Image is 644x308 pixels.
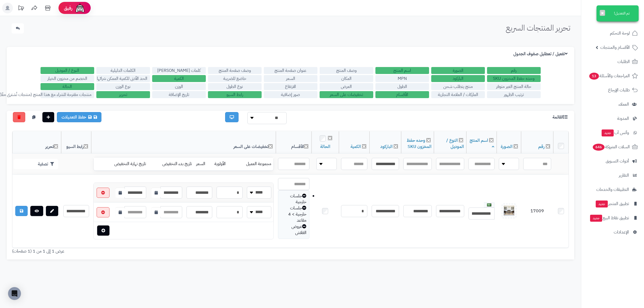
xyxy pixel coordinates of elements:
div: Open Intercom Messenger [8,287,21,300]
span: جديد [596,201,608,207]
h3: تفعيل / تعطليل صفوف الجدول [513,51,569,57]
span: الطلبات [617,58,630,65]
label: منتج يتطلب شحن [431,83,485,90]
a: الكمية [350,143,361,150]
span: 646 [592,144,605,151]
label: عنوان صفحة المنتج [264,67,317,74]
label: تحرير [96,91,150,98]
label: السعر [264,75,317,82]
label: تخفيضات على السعر [320,91,373,98]
div: جلسات خارجية > 4 مقاعد [281,205,306,224]
label: العرض [320,83,373,90]
label: تاريخ الإضافة [152,91,206,98]
label: نوع الطول [208,83,262,90]
span: أدوات التسويق [606,157,629,165]
span: المدونة [617,115,629,122]
span: التطبيقات والخدمات [596,186,629,193]
td: مجموعة العميل [233,158,273,170]
a: وحده حفظ المخزون SKU [407,137,431,150]
th: تحرير [12,131,61,154]
label: رقم [487,67,541,74]
a: التطبيقات والخدمات [584,183,641,196]
span: وآتس آب [601,129,629,136]
th: تخفيضات على السعر [91,131,276,154]
label: خاضع للضريبة [208,75,262,82]
label: اسم المنتج [375,67,429,74]
label: وصف صفحة المنتج [208,67,262,74]
label: الماركات / العلامة التجارية [431,91,485,98]
label: رابط السيو [208,91,262,98]
div: تم التعديل! [597,5,639,21]
a: حفظ التعديلات [57,112,101,122]
a: الباركود [380,143,393,150]
button: × [600,10,605,16]
button: تصفية [14,159,58,169]
td: تاريخ نهاية التخفيض [99,158,148,170]
th: رابط السيو [61,131,91,154]
label: الطول [375,83,429,90]
label: الباركود [431,75,485,82]
span: لوحة التحكم [610,29,630,37]
span: جديد [602,129,614,136]
a: لوحة التحكم [584,27,641,40]
td: السعر [194,158,212,170]
span: جديد [590,215,602,222]
a: السلات المتروكة646 [584,140,641,153]
span: تطبيق المتجر [595,200,629,207]
a: الإعدادات [584,226,641,239]
img: logo-2.png [608,4,639,15]
span: التقارير [619,172,629,179]
div: عروض الفلاش [281,224,306,236]
label: حالة المنتج الغير متوفر [487,83,541,90]
label: الصورة [431,67,485,74]
h1: تحرير المنتجات السريع [506,23,570,32]
label: الكلمات الدليلية [96,67,150,74]
label: المكان [320,75,373,82]
label: الوزن [152,83,206,90]
label: MPN [375,75,429,82]
span: طلبات الإرجاع [608,86,630,94]
a: المدونة [584,112,641,125]
a: العملاء [584,98,641,111]
a: الحالة [320,143,330,150]
span: الأقسام والمنتجات [600,44,630,51]
label: الارتفاع [264,83,317,90]
label: صور إضافية [264,91,317,98]
label: ترتيب الظهور [487,91,541,98]
a: تحديثات المنصة [14,3,28,15]
td: 17009 [521,175,553,248]
label: النوع / الموديل [41,67,94,74]
label: الحالة [41,83,94,90]
a: رقم [538,143,545,150]
td: الأولوية [212,158,233,170]
a: طلبات الإرجاع [584,84,641,97]
span: رفيق [64,5,72,11]
span: المراجعات والأسئلة [589,72,630,80]
img: العربية [487,203,491,206]
label: نوع الوزن [96,83,150,90]
td: تاريخ بدء التخفيض [148,158,194,170]
a: المراجعات والأسئلة13 [584,69,641,82]
a: التقارير [584,169,641,182]
span: تطبيق نقاط البيع [590,214,629,222]
label: وحده حفظ المخزون SKU [487,75,541,82]
label: الكمية [152,75,206,82]
div: عرض 1 إلى 1 من 1 (1 صفحات) [8,248,291,254]
h3: القائمة [552,115,569,120]
a: تطبيق المتجرجديد [584,197,641,210]
a: أدوات التسويق [584,155,641,168]
label: وصف المنتج [320,67,373,74]
a: تطبيق نقاط البيعجديد [584,211,641,224]
div: جلسات خارجية [281,193,306,205]
th: الأقسام [276,131,312,154]
label: الخصم من مخزون الخيار [41,75,94,82]
a: الصورة [501,143,513,150]
a: الطلبات [584,55,641,68]
label: الأقسام [375,91,429,98]
span: الإعدادات [614,228,629,236]
img: ai-face.png [75,3,85,13]
a: اسم المنتج [470,137,494,150]
label: الحد الأدنى للكمية الممكن شرائها [96,75,150,82]
label: كلمات [PERSON_NAME] [152,67,206,74]
span: 13 [589,73,599,80]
